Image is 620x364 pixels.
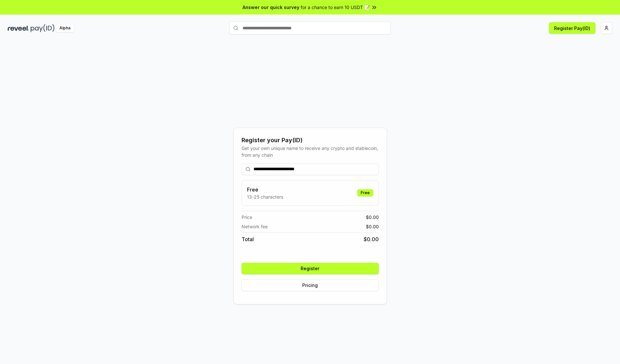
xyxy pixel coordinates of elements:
[242,263,379,274] button: Register
[243,4,299,11] span: Answer our quick survey
[357,189,373,196] div: Free
[247,193,283,200] p: 13-25 characters
[242,235,254,243] span: Total
[56,24,74,32] div: Alpha
[242,214,252,221] span: Price
[549,22,595,34] button: Register Pay(ID)
[242,136,379,145] div: Register your Pay(ID)
[247,186,283,193] h3: Free
[242,280,379,291] button: Pricing
[301,4,370,11] span: for a chance to earn 10 USDT 📝
[242,223,268,230] span: Network fee
[8,24,29,32] img: reveel_dark
[366,214,379,221] span: $ 0.00
[364,235,379,243] span: $ 0.00
[366,223,379,230] span: $ 0.00
[242,145,379,158] div: Get your own unique name to receive any crypto and stablecoin, from any chain
[31,24,55,32] img: pay_id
